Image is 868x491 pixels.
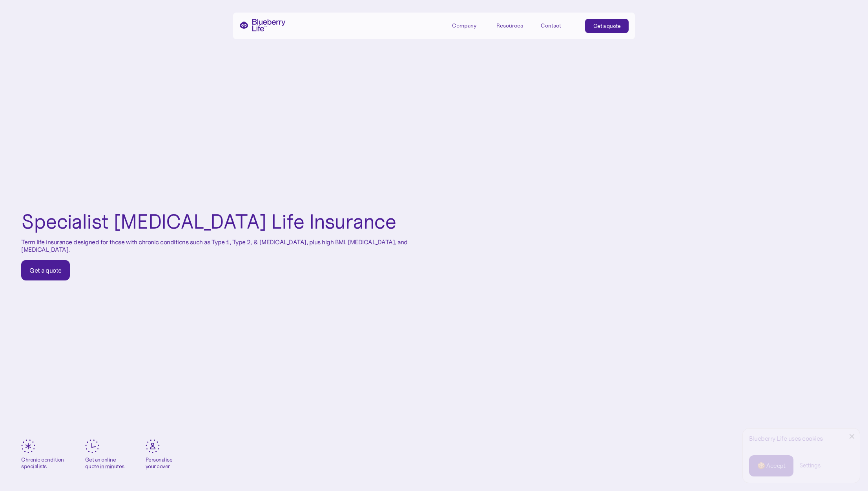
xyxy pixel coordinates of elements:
[21,456,64,470] div: Chronic condition specialists
[85,456,124,470] div: Get an online quote in minutes
[800,462,821,470] a: Settings
[29,266,62,274] div: Get a quote
[21,260,70,280] a: Get a quote
[21,211,396,233] h1: Specialist [MEDICAL_DATA] Life Insurance
[844,429,860,444] a: Close Cookie Popup
[496,22,523,29] div: Resources
[541,19,576,32] a: Contact
[496,19,532,32] div: Resources
[585,19,629,33] a: Get a quote
[239,19,286,31] a: home
[593,22,621,30] div: Get a quote
[452,19,487,32] div: Company
[757,462,785,470] div: 🍪 Accept
[749,455,793,476] a: 🍪 Accept
[452,22,476,29] div: Company
[21,238,413,253] p: Term life insurance designed for those with chronic conditions such as Type 1, Type 2, & [MEDICAL...
[749,435,853,442] div: Blueberry Life uses cookies
[541,22,561,29] div: Contact
[146,456,173,470] div: Personalise your cover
